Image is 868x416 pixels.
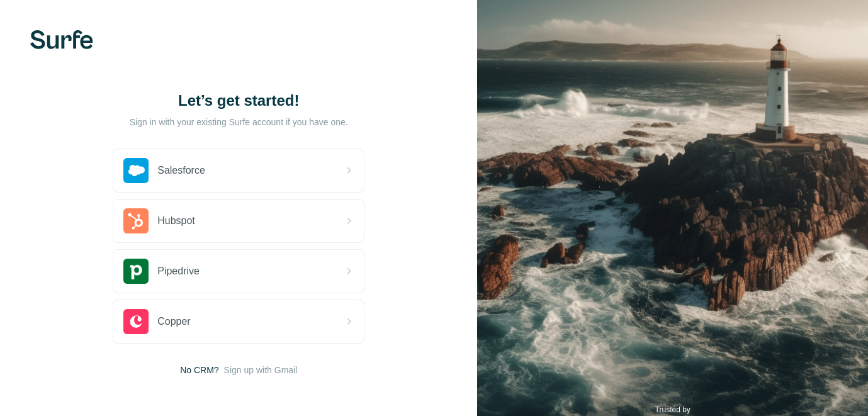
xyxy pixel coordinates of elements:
[123,309,149,334] img: copper's logo
[130,116,348,128] p: Sign in with your existing Surfe account if you have one.
[655,404,690,415] p: Trusted by
[30,30,93,49] img: Surfe's logo
[113,91,364,111] h1: Let’s get started!
[180,364,218,376] span: No CRM?
[157,314,190,329] span: Copper
[157,213,195,228] span: Hubspot
[224,364,298,376] button: Sign up with Gmail
[123,158,149,183] img: salesforce's logo
[123,208,149,233] img: hubspot's logo
[123,259,149,284] img: pipedrive's logo
[157,264,200,279] span: Pipedrive
[157,163,205,178] span: Salesforce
